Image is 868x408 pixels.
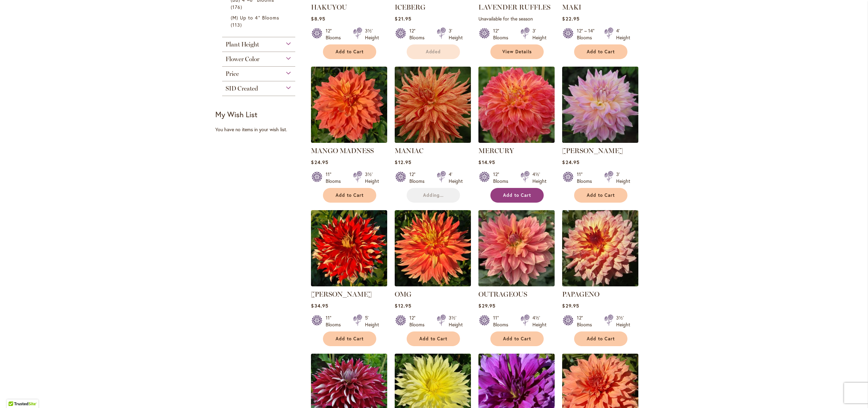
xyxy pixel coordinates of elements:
[395,281,471,288] a: Omg
[326,314,345,328] div: 11" Blooms
[478,147,514,155] a: MERCURY
[409,171,429,185] div: 12" Blooms
[562,290,599,298] a: PAPAGENO
[562,15,579,22] span: $22.95
[311,147,374,155] a: MANGO MADNESS
[311,67,387,143] img: Mango Madness
[449,171,463,185] div: 4' Height
[503,192,531,198] span: Add to Cart
[323,188,376,203] button: Add to Cart
[449,27,463,41] div: 3' Height
[616,27,630,41] div: 4' Height
[419,336,447,342] span: Add to Cart
[449,314,463,328] div: 3½' Height
[365,27,379,41] div: 3½' Height
[326,171,345,185] div: 11" Blooms
[478,3,551,11] a: LAVENDER RUFFLES
[311,281,387,288] a: Nick Sr
[587,336,615,342] span: Add to Cart
[326,27,345,41] div: 12" Blooms
[5,384,24,403] iframe: Launch Accessibility Center
[336,336,364,342] span: Add to Cart
[336,192,364,198] span: Add to Cart
[409,314,429,328] div: 12" Blooms
[562,302,579,309] span: $29.95
[395,15,411,22] span: $21.95
[574,331,627,346] button: Add to Cart
[490,188,544,203] button: Add to Cart
[395,147,423,155] a: MANIAC
[215,109,257,119] strong: My Wish List
[478,15,555,22] p: Unavailable for the season
[336,49,364,55] span: Add to Cart
[478,290,527,298] a: OUTRAGEOUS
[478,302,495,309] span: $29.95
[493,27,512,41] div: 12" Blooms
[574,44,627,59] button: Add to Cart
[323,331,376,346] button: Add to Cart
[562,210,638,286] img: Papageno
[587,49,615,55] span: Add to Cart
[478,138,555,144] a: Mercury
[311,210,387,286] img: Nick Sr
[215,126,307,133] div: You have no items in your wish list.
[311,138,387,144] a: Mango Madness
[365,314,379,328] div: 5' Height
[226,70,239,78] span: Price
[490,44,544,59] a: View Details
[577,171,596,185] div: 11" Blooms
[395,138,471,144] a: Maniac
[311,15,325,22] span: $8.95
[574,188,627,203] button: Add to Cart
[409,27,429,41] div: 12" Blooms
[311,290,372,298] a: [PERSON_NAME]
[365,171,379,185] div: 3½' Height
[502,49,532,55] span: View Details
[395,159,411,165] span: $12.95
[532,27,546,41] div: 3' Height
[490,331,544,346] button: Add to Cart
[493,171,512,185] div: 12" Blooms
[311,3,347,11] a: HAKUYOU
[493,314,512,328] div: 11" Blooms
[395,67,471,143] img: Maniac
[478,281,555,288] a: OUTRAGEOUS
[616,171,630,185] div: 3' Height
[231,14,279,21] span: (M) Up to 4" Blooms
[562,3,581,11] a: MAKI
[395,290,411,298] a: OMG
[562,138,638,144] a: Mingus Philip Sr
[395,210,471,286] img: Omg
[231,21,244,28] span: 113
[226,55,259,63] span: Flower Color
[311,302,328,309] span: $34.95
[577,27,596,41] div: 12" – 14" Blooms
[577,314,596,328] div: 12" Blooms
[562,147,623,155] a: [PERSON_NAME]
[231,14,288,28] a: (M) Up to 4" Blooms 113
[478,67,555,143] img: Mercury
[231,3,244,11] span: 176
[562,281,638,288] a: Papageno
[478,159,495,165] span: $14.95
[587,192,615,198] span: Add to Cart
[478,210,555,286] img: OUTRAGEOUS
[407,331,460,346] button: Add to Cart
[532,314,546,328] div: 4½' Height
[503,336,531,342] span: Add to Cart
[395,302,411,309] span: $12.95
[226,41,259,48] span: Plant Height
[562,159,579,165] span: $24.95
[562,67,638,143] img: Mingus Philip Sr
[532,171,546,185] div: 4½' Height
[226,85,258,92] span: SID Created
[395,3,425,11] a: ICEBERG
[311,159,328,165] span: $24.95
[616,314,630,328] div: 3½' Height
[323,44,376,59] button: Add to Cart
